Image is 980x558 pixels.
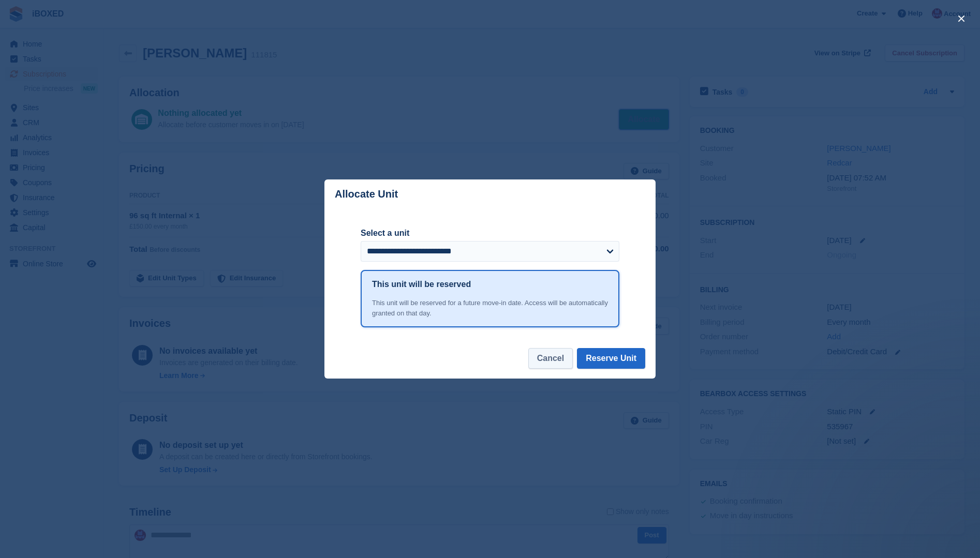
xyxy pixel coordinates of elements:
[372,298,608,318] div: This unit will be reserved for a future move-in date. Access will be automatically granted on tha...
[577,348,645,369] button: Reserve Unit
[335,188,398,200] p: Allocate Unit
[528,348,573,369] button: Cancel
[953,10,970,27] button: close
[372,278,471,291] h1: This unit will be reserved
[361,227,619,239] label: Select a unit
